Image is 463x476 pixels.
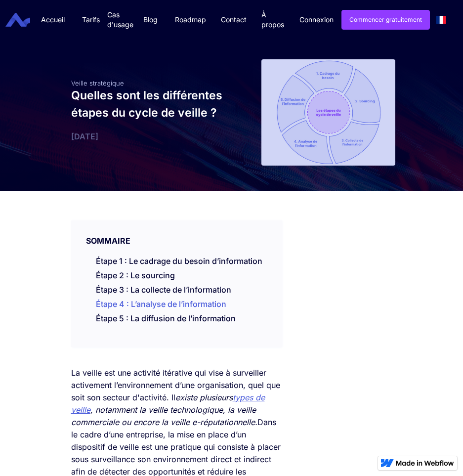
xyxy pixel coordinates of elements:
[71,131,227,141] div: [DATE]
[96,270,175,280] a: Étape 2 : Le sourcing
[31,5,75,35] a: Accueil
[299,10,334,29] a: Connexion
[71,79,227,87] div: Veille stratégique
[168,5,213,35] a: Roadmap
[175,392,233,402] em: existe plusieurs
[71,87,227,122] h1: Quelles sont les différentes étapes du cycle de veille ?
[13,13,30,27] a: home
[71,405,257,427] em: , notamment la veille technologique, la veille commerciale ou encore la veille e-réputationnelle.
[213,5,254,35] a: Contact
[75,5,107,35] a: Tarifs
[133,5,168,35] a: Blog
[341,10,430,30] a: Commencer gratuitement
[96,299,226,309] a: Étape 4 : L’analyse de l’information
[96,256,262,266] a: Étape 1 : Le cadrage du besoin d’information
[107,10,133,30] div: Cas d'usage
[96,285,231,295] a: Étape 3 : La collecte de l’information
[71,220,282,246] div: SOMMAIRE
[96,313,236,323] a: Étape 5 : La diffusion de l’information
[71,392,265,415] a: types de veille
[396,460,454,466] img: Made in Webflow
